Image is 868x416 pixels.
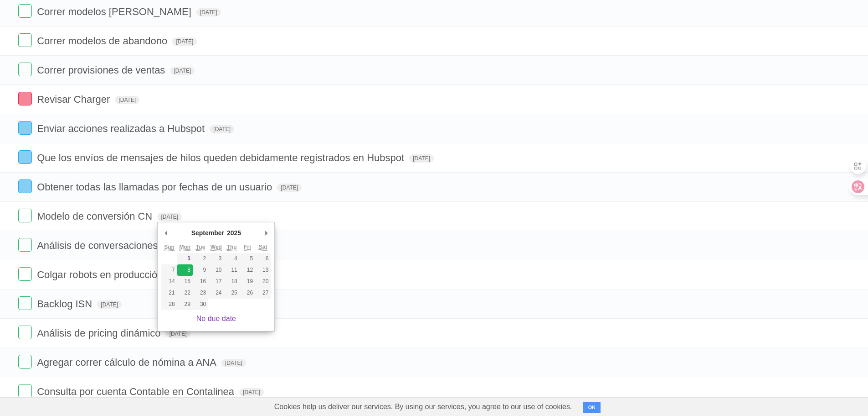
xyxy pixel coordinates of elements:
[255,276,271,287] button: 20
[18,326,32,339] label: Done
[37,327,163,339] span: Análisis de pricing dinámico
[18,238,32,252] label: Done
[172,37,197,46] span: [DATE]
[18,355,32,369] label: Done
[164,244,175,251] abbr: Sunday
[221,359,246,367] span: [DATE]
[157,213,182,221] span: [DATE]
[170,67,195,75] span: [DATE]
[583,402,601,413] button: OK
[37,94,112,105] span: Revisar Charger
[115,96,139,104] span: [DATE]
[259,244,267,251] abbr: Saturday
[208,253,224,264] button: 3
[226,226,242,240] div: 2025
[208,287,224,299] button: 24
[265,398,581,416] span: Cookies help us deliver our services. By using our services, you agree to our use of cookies.
[37,211,154,222] span: Modelo de conversión CN
[224,276,240,287] button: 18
[37,386,236,397] span: Consulta por cuenta Contable en Contalinea
[177,264,193,276] button: 8
[18,4,32,18] label: Done
[190,226,226,240] div: September
[240,276,255,287] button: 19
[255,287,271,299] button: 27
[196,244,205,251] abbr: Tuesday
[208,264,224,276] button: 10
[37,152,406,163] span: Que los envíos de mensajes de hilos queden debidamente registrados en Hubspot
[193,253,208,264] button: 2
[161,276,177,287] button: 14
[177,299,193,310] button: 29
[193,299,208,310] button: 30
[240,264,255,276] button: 12
[37,181,274,193] span: Obtener todas las llamadas por fechas de un usuario
[166,330,190,338] span: [DATE]
[196,315,236,322] a: No due date
[37,269,165,280] span: Colgar robots en producción
[210,125,234,133] span: [DATE]
[262,226,271,240] button: Next Month
[18,209,32,222] label: Done
[211,244,222,251] abbr: Wednesday
[161,299,177,310] button: 28
[177,276,193,287] button: 15
[18,296,32,310] label: Done
[179,244,190,251] abbr: Monday
[161,226,170,240] button: Previous Month
[37,240,231,251] span: Análisis de conversaciones de seguimiento
[193,276,208,287] button: 16
[37,298,94,310] span: Backlog ISN
[277,184,302,192] span: [DATE]
[224,253,240,264] button: 4
[18,384,32,398] label: Done
[37,64,167,76] span: Correr provisiones de ventas
[18,33,32,47] label: Done
[161,264,177,276] button: 7
[409,154,434,163] span: [DATE]
[208,276,224,287] button: 17
[37,6,194,17] span: Correr modelos [PERSON_NAME]
[244,244,251,251] abbr: Friday
[196,8,221,16] span: [DATE]
[18,267,32,281] label: Done
[161,287,177,299] button: 21
[18,121,32,135] label: Done
[177,287,193,299] button: 22
[193,264,208,276] button: 9
[224,264,240,276] button: 11
[227,244,237,251] abbr: Thursday
[255,253,271,264] button: 6
[224,287,240,299] button: 25
[37,123,207,134] span: Enviar acciones realizadas a Hubspot
[37,357,219,368] span: Agregar correr cálculo de nómina a ANA
[18,179,32,193] label: Done
[97,300,122,309] span: [DATE]
[239,388,264,396] span: [DATE]
[240,287,255,299] button: 26
[193,287,208,299] button: 23
[37,35,169,47] span: Correr modelos de abandono
[177,253,193,264] button: 1
[18,150,32,164] label: Done
[18,92,32,105] label: Done
[240,253,255,264] button: 5
[255,264,271,276] button: 13
[18,63,32,76] label: Done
